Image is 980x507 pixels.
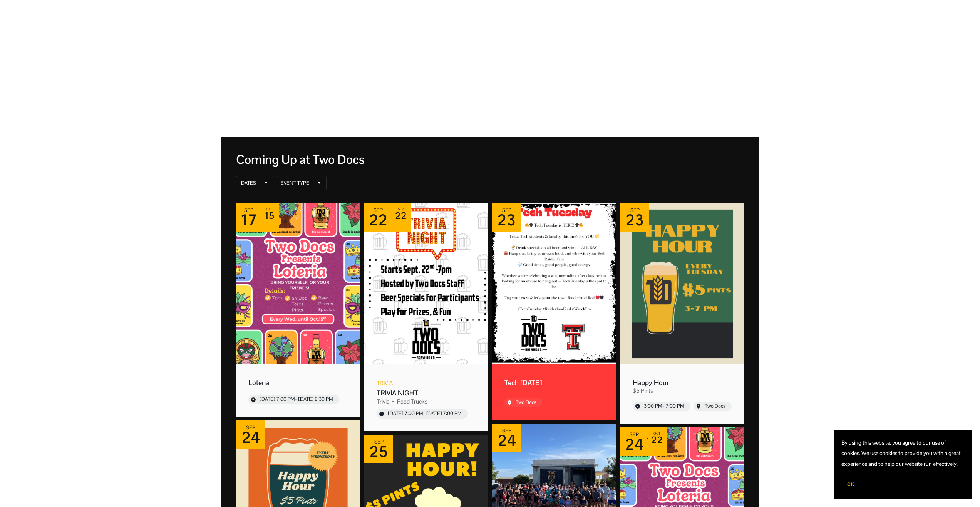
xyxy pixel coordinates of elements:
[265,207,275,211] div: Oct
[625,213,644,227] div: 23
[705,403,725,409] div: Event location
[633,387,653,395] div: $5 Pints
[377,379,393,387] div: Event category
[490,201,618,422] div: Event: Tech Tuesday
[397,397,427,405] div: Food Trucks
[241,213,257,227] div: 17
[234,201,362,419] div: Event: Loteria
[620,203,649,232] div: Event date: September 23
[395,211,407,220] div: 22
[236,152,744,167] div: Coming Up at Two Docs
[364,203,488,364] img: Picture for 'TRIVIA NIGHT' event
[260,396,333,403] div: Start time: 7:00 PM, end time: 8:30 PM
[492,203,616,364] img: Picture for 'Tech Tuesday' event
[618,201,746,425] div: Event: Happy Hour
[241,180,256,186] div: Dates
[364,435,393,463] div: Event date: September 25
[497,213,516,227] div: 23
[625,208,644,213] div: Sep
[236,203,279,232] div: Event dates: September 17 - October 15
[241,425,260,430] div: Sep
[364,203,411,232] div: Event dates: September 22 - September 22
[492,203,521,232] div: Event date: September 23
[651,435,663,444] div: 22
[248,378,348,387] div: Event name
[369,445,388,459] div: 25
[236,420,265,449] div: Event date: September 24
[504,378,604,387] div: Event name
[834,430,972,499] section: Cookie banner
[651,432,663,435] div: Oct
[241,430,260,444] div: 24
[841,438,965,469] p: By using this website, you agree to our use of cookies. We use cookies to provide you with a grea...
[281,180,309,186] div: Event Type
[625,432,643,437] div: Sep
[395,207,407,211] div: Sep
[377,397,476,405] div: Event tags
[516,399,536,406] div: Event location
[377,389,476,397] div: Event name
[369,213,387,227] div: 22
[369,439,388,445] div: Sep
[369,208,387,213] div: Sep
[497,434,516,447] div: 24
[633,378,732,387] div: Event name
[644,403,684,409] div: Start time: 3:00 PM, end time: 7:00 PM
[388,410,462,417] div: Start time: 7:00 PM, end time: 7:00 PM
[633,387,732,395] div: Event tags
[847,481,854,487] span: OK
[236,203,360,364] img: Picture for 'Loteria' event
[625,437,643,451] div: 24
[620,427,667,456] div: Event dates: September 24 - October 22
[841,477,860,492] button: OK
[362,201,490,433] div: Event: TRIVIA NIGHT
[497,428,516,434] div: Sep
[377,397,389,405] div: Trivia
[620,203,744,364] img: Picture for 'Happy Hour' event
[265,211,275,220] div: 15
[241,208,257,213] div: Sep
[492,424,521,452] div: Event date: September 24
[497,208,516,213] div: Sep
